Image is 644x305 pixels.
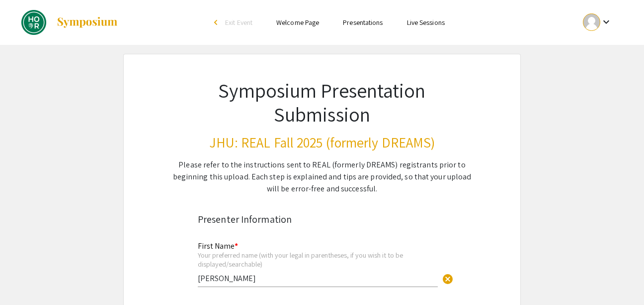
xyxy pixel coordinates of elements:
div: Your preferred name (with your legal in parentheses, if you wish it to be displayed/searchable) [198,251,438,268]
div: Please refer to the instructions sent to REAL (formerly DREAMS) registrants prior to beginning th... [172,159,472,195]
mat-icon: Expand account dropdown [600,16,612,28]
a: Live Sessions [407,18,445,27]
span: Exit Event [225,18,252,27]
img: Symposium by ForagerOne [56,16,118,28]
a: JHU: REAL Fall 2025 (formerly DREAMS) [21,10,118,35]
a: Welcome Page [276,18,319,27]
h3: JHU: REAL Fall 2025 (formerly DREAMS) [172,134,472,151]
div: arrow_back_ios [214,19,220,25]
a: Presentations [343,18,383,27]
button: Expand account dropdown [572,11,623,33]
span: cancel [442,273,454,285]
button: Clear [438,268,458,288]
div: Presenter Information [198,212,446,227]
mat-label: First Name [198,241,238,251]
iframe: Chat [7,260,42,298]
h1: Symposium Presentation Submission [172,78,472,126]
img: JHU: REAL Fall 2025 (formerly DREAMS) [21,10,46,35]
input: Type Here [198,273,438,284]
